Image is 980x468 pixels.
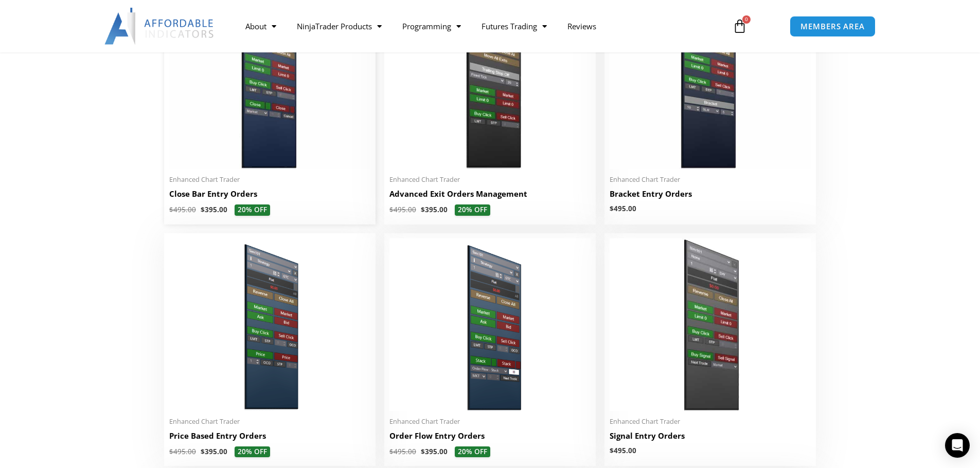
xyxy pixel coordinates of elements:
h2: Close Bar Entry Orders [169,189,370,199]
a: Signal Entry Orders [610,430,811,446]
span: 20% OFF [455,204,490,216]
span: Enhanced Chart Trader [169,175,370,184]
h2: Order Flow Entry Orders [389,430,591,441]
span: Enhanced Chart Trader [389,175,591,184]
a: Reviews [557,14,607,38]
h2: Advanced Exit Orders Management [389,189,591,199]
span: Enhanced Chart Trader [169,417,370,426]
a: About [235,14,287,38]
h2: Price Based Entry Orders [169,430,370,441]
a: Order Flow Entry Orders [389,430,591,446]
a: Programming [392,14,471,38]
a: 0 [717,11,762,41]
bdi: 495.00 [389,447,416,456]
span: Enhanced Chart Trader [610,417,811,426]
span: Enhanced Chart Trader [610,175,811,184]
bdi: 495.00 [389,205,416,214]
bdi: 495.00 [610,446,636,455]
a: Futures Trading [471,14,557,38]
bdi: 495.00 [169,205,196,214]
h2: Bracket Entry Orders [610,189,811,199]
span: $ [421,205,425,214]
bdi: 495.00 [169,447,196,456]
div: Open Intercom Messenger [945,433,970,458]
bdi: 395.00 [201,205,227,214]
a: Advanced Exit Orders Management [389,189,591,204]
span: $ [201,447,205,456]
span: $ [169,447,173,456]
a: Bracket Entry Orders [610,189,811,204]
span: 20% OFF [235,446,270,458]
span: $ [389,447,394,456]
img: SignalEntryOrders [610,238,811,411]
img: LogoAI | Affordable Indicators – NinjaTrader [104,8,215,45]
h2: Signal Entry Orders [610,430,811,441]
a: MEMBERS AREA [790,16,876,37]
img: Price Based Entry Orders [169,238,370,411]
span: MEMBERS AREA [800,23,865,30]
span: 20% OFF [455,446,490,458]
bdi: 395.00 [421,447,448,456]
span: $ [610,446,614,455]
span: 0 [742,15,751,24]
span: $ [421,447,425,456]
span: $ [169,205,173,214]
span: $ [201,205,205,214]
span: 20% OFF [235,204,270,216]
nav: Menu [235,14,721,38]
a: NinjaTrader Products [287,14,392,38]
a: Close Bar Entry Orders [169,189,370,204]
img: Order Flow Entry Orders [389,238,591,411]
span: $ [610,204,614,213]
a: Price Based Entry Orders [169,430,370,446]
bdi: 495.00 [610,204,636,213]
span: $ [389,205,394,214]
bdi: 395.00 [421,205,448,214]
bdi: 395.00 [201,447,227,456]
span: Enhanced Chart Trader [389,417,591,426]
